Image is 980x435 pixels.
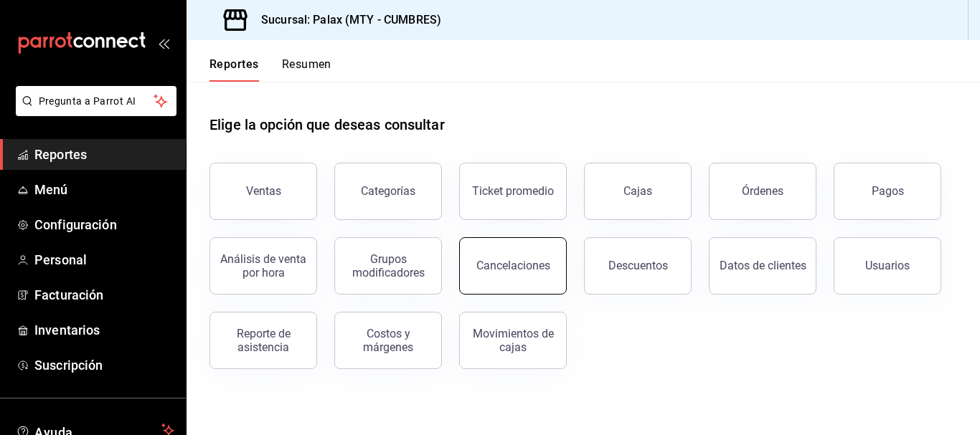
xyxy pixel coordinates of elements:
[34,145,174,164] span: Reportes
[246,184,281,198] div: Ventas
[459,312,567,369] button: Movimientos de cajas
[209,312,317,369] button: Reporte de asistencia
[742,184,783,198] div: Órdenes
[34,320,174,340] span: Inventarios
[334,312,442,369] button: Costos y márgenes
[834,237,941,295] button: Usuarios
[608,259,668,272] div: Descuentos
[834,163,941,220] button: Pagos
[476,259,550,272] div: Cancelaciones
[872,184,904,198] div: Pagos
[344,327,433,354] div: Costos y márgenes
[334,237,442,295] button: Grupos modificadores
[709,163,816,220] button: Órdenes
[34,285,174,305] span: Facturación
[219,327,308,354] div: Reporte de asistencia
[250,11,441,29] h3: Sucursal: Palax (MTY - CUMBRES)
[209,57,331,82] div: navigation tabs
[158,37,169,49] button: open_drawer_menu
[709,237,816,295] button: Datos de clientes
[344,252,433,279] div: Grupos modificadores
[34,355,174,375] span: Suscripción
[10,104,176,119] a: Pregunta a Parrot AI
[472,184,554,198] div: Ticket promedio
[584,237,692,295] button: Descuentos
[282,57,331,82] button: Resumen
[209,163,317,220] button: Ventas
[34,180,174,199] span: Menú
[720,259,806,272] div: Datos de clientes
[209,114,445,135] h1: Elige la opción que deseas consultar
[361,184,415,198] div: Categorías
[209,57,259,82] button: Reportes
[34,250,174,269] span: Personal
[334,163,442,220] button: Categorías
[459,163,567,220] button: Ticket promedio
[219,252,308,279] div: Análisis de venta por hora
[623,184,652,198] div: Cajas
[39,94,154,109] span: Pregunta a Parrot AI
[209,237,317,295] button: Análisis de venta por hora
[468,327,557,354] div: Movimientos de cajas
[34,215,174,234] span: Configuración
[459,237,567,295] button: Cancelaciones
[16,86,176,116] button: Pregunta a Parrot AI
[584,163,692,220] button: Cajas
[865,259,910,272] div: Usuarios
